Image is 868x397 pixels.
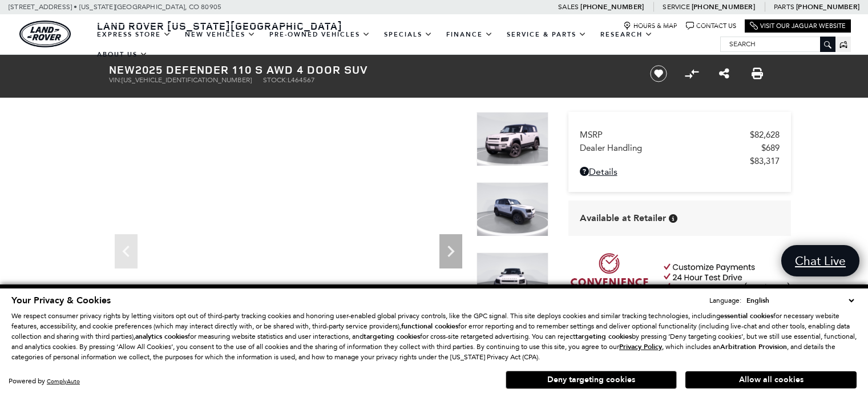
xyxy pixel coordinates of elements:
span: Stock: [263,76,288,84]
span: [US_VEHICLE_IDENTIFICATION_NUMBER] [122,76,252,84]
span: $689 [761,143,780,153]
a: Details [580,166,780,177]
a: Service & Parts [500,25,594,45]
button: Save vehicle [646,65,671,83]
a: [PHONE_NUMBER] [692,2,755,11]
a: [STREET_ADDRESS] • [US_STATE][GEOGRAPHIC_DATA], CO 80905 [9,3,221,11]
a: $83,317 [580,156,780,166]
u: Privacy Policy [619,342,662,351]
a: Research [594,25,660,45]
a: Chat Live [781,245,859,276]
span: $83,317 [750,156,780,166]
div: Vehicle is in stock and ready for immediate delivery. Due to demand, availability is subject to c... [669,214,677,223]
input: Search [721,37,835,51]
span: VIN: [109,76,122,84]
span: Sales [558,3,579,11]
strong: targeting cookies [364,332,420,341]
strong: targeting cookies [575,332,632,341]
span: Land Rover [US_STATE][GEOGRAPHIC_DATA] [97,19,342,33]
div: Language: [709,297,741,304]
a: Hours & Map [623,22,677,30]
a: Share this New 2025 Defender 110 S AWD 4 Door SUV [719,67,729,81]
a: Pre-Owned Vehicles [263,25,377,45]
a: MSRP $82,628 [580,130,780,140]
button: Deny targeting cookies [506,371,677,389]
strong: functional cookies [401,322,458,331]
button: Compare Vehicle [683,65,700,82]
nav: Main Navigation [90,25,720,65]
span: $82,628 [750,130,780,140]
img: New 2025 Fuji White Land Rover S image 2 [477,182,548,236]
a: land-rover [19,21,71,47]
div: Powered by [9,378,80,385]
a: Dealer Handling $689 [580,143,780,153]
span: Parts [774,3,794,11]
div: Next [439,234,462,268]
strong: New [109,62,135,77]
select: Language Select [744,295,857,306]
h1: 2025 Defender 110 S AWD 4 Door SUV [109,63,631,76]
p: We respect consumer privacy rights by letting visitors opt out of third-party tracking cookies an... [11,311,857,362]
a: Contact Us [686,22,736,30]
strong: essential cookies [720,311,773,320]
img: New 2025 Fuji White Land Rover S image 1 [477,112,548,166]
span: L464567 [288,76,315,84]
a: About Us [90,45,155,65]
a: ComplyAuto [47,378,80,385]
a: Print this New 2025 Defender 110 S AWD 4 Door SUV [752,67,763,81]
a: EXPRESS STORE [90,25,178,45]
span: Service [663,3,689,11]
a: [PHONE_NUMBER] [580,2,644,11]
span: Your Privacy & Cookies [11,294,111,307]
a: Visit Our Jaguar Website [750,22,846,30]
span: Available at Retailer [580,212,666,224]
a: Specials [377,25,439,45]
strong: analytics cookies [135,332,188,341]
a: New Vehicles [178,25,263,45]
img: New 2025 Fuji White Land Rover S image 3 [477,252,548,307]
a: Land Rover [US_STATE][GEOGRAPHIC_DATA] [90,19,349,33]
span: Dealer Handling [580,143,761,153]
span: MSRP [580,130,750,140]
button: Allow all cookies [685,371,857,388]
strong: Arbitration Provision [720,342,787,351]
iframe: Interactive Walkaround/Photo gallery of the vehicle/product [109,112,468,382]
span: Chat Live [789,253,851,268]
a: Finance [439,25,500,45]
a: [PHONE_NUMBER] [796,2,859,11]
a: Privacy Policy [619,343,662,351]
img: Land Rover [19,21,71,47]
